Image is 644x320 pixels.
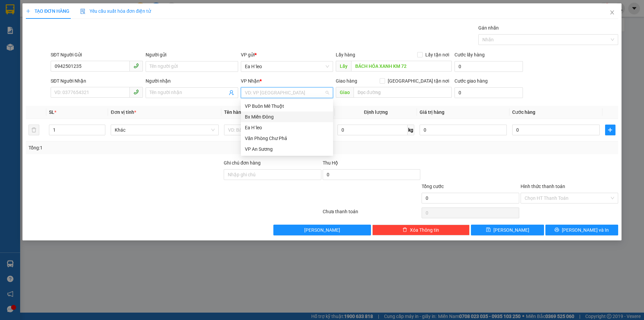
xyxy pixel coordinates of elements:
span: phone [133,89,139,95]
span: [PERSON_NAME] [493,226,529,234]
div: Ea H`leo [245,124,329,131]
span: phone [133,63,139,68]
label: Cước giao hàng [454,78,488,84]
input: 0 [420,125,507,135]
span: TẠO ĐƠN HÀNG [26,8,69,14]
div: VP An Sương [245,145,329,153]
input: Dọc đường [351,61,452,72]
label: Hình thức thanh toán [521,184,565,189]
button: save[PERSON_NAME] [471,225,544,235]
label: Ghi chú đơn hàng [224,160,261,166]
span: close [609,10,615,15]
div: VP Buôn Mê Thuột [245,102,329,110]
span: Ea H`leo [245,61,329,72]
span: Lấy hàng [336,52,355,57]
div: Văn Phòng Chư Phả [241,133,333,144]
span: kg [408,125,414,135]
div: Văn Phòng Chư Phả [245,135,329,142]
span: [GEOGRAPHIC_DATA] tận nơi [385,77,452,85]
span: user-add [229,90,234,95]
input: Cước lấy hàng [454,61,523,72]
button: Close [603,3,622,22]
span: Giá trị hàng [420,109,444,115]
span: plus [605,127,615,133]
div: VP An Sương [241,144,333,154]
span: delete [402,227,407,233]
span: plus [26,9,31,13]
span: Đơn vị tính [111,109,136,115]
div: SĐT Người Nhận [51,77,143,85]
span: Giao hàng [336,78,357,84]
button: deleteXóa Thông tin [372,225,470,235]
div: VP gửi [241,51,333,58]
span: Khác [115,125,215,135]
div: Tổng: 1 [29,144,249,151]
span: [PERSON_NAME] và In [562,226,609,234]
label: Gán nhãn [478,25,499,31]
div: Bx Miền Đông [245,113,329,121]
input: Dọc đường [354,87,452,98]
label: Cước lấy hàng [454,52,485,57]
span: Giao [336,87,354,98]
div: Bx Miền Đông [241,111,333,122]
div: Ea H`leo [241,122,333,133]
span: Cước hàng [512,109,535,115]
button: [PERSON_NAME] [273,225,371,235]
button: plus [605,125,615,135]
input: Cước giao hàng [454,87,523,98]
span: Yêu cầu xuất hóa đơn điện tử [80,8,151,14]
span: Tên hàng [224,109,244,115]
div: Chưa thanh toán [322,208,421,220]
span: Tổng cước [422,184,444,189]
input: VD: Bàn, Ghế [224,125,332,135]
span: Thu Hộ [323,160,338,166]
span: Lấy tận nơi [423,51,452,58]
span: VP Nhận [241,78,260,84]
div: Người gửi [146,51,238,58]
span: [PERSON_NAME] [304,226,340,234]
img: icon [80,9,86,14]
div: SĐT Người Gửi [51,51,143,58]
span: printer [554,227,559,233]
span: SL [49,109,54,115]
input: Ghi chú đơn hàng [224,169,321,180]
button: delete [29,125,39,135]
span: Định lượng [364,109,388,115]
button: printer[PERSON_NAME] và In [545,225,618,235]
div: VP Buôn Mê Thuột [241,101,333,111]
span: save [486,227,491,233]
span: Xóa Thông tin [410,226,439,234]
div: Người nhận [146,77,238,85]
span: Lấy [336,61,351,72]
